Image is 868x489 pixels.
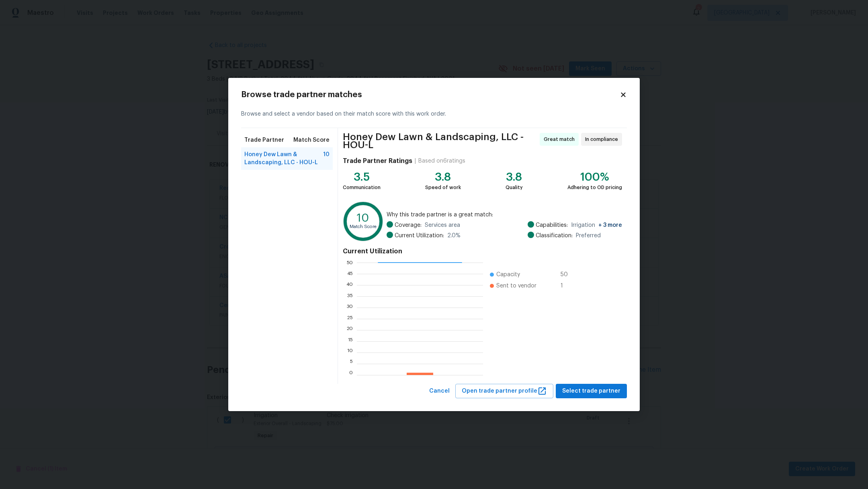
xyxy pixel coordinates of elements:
span: Why this trade partner is a great match: [387,211,622,219]
span: Irrigation [571,221,622,229]
h4: Current Utilization [343,247,622,255]
span: Classification: [536,232,573,240]
button: Open trade partner profile [455,384,553,399]
span: Preferred [576,232,601,240]
h2: Browse trade partner matches [241,91,620,99]
span: Open trade partner profile [462,386,547,396]
span: 10 [323,151,330,167]
text: 50 [346,260,353,265]
text: 45 [347,271,353,276]
span: Select trade partner [562,386,620,396]
div: 3.8 [425,173,461,181]
span: 2.0 % [447,232,461,240]
text: Match Score [350,224,377,229]
span: Trade Partner [244,136,284,144]
span: Current Utilization: [395,232,444,240]
text: 30 [346,305,353,310]
div: 100% [567,173,622,181]
div: 3.5 [343,173,381,181]
div: Browse and select a vendor based on their match score with this work order. [241,100,627,128]
div: 3.8 [506,173,523,181]
span: Cancel [429,386,450,396]
text: 10 [347,350,353,355]
text: 5 [350,361,353,366]
span: In compliance [585,135,621,143]
button: Select trade partner [556,384,627,399]
text: 20 [346,327,353,332]
span: Capacity [496,271,520,279]
text: 35 [347,293,353,298]
span: Capabilities: [536,221,568,229]
div: Communication [343,183,381,192]
text: 15 [348,338,353,343]
text: 10 [357,212,369,223]
span: Honey Dew Lawn & Landscaping, LLC - HOU-L [343,133,537,149]
div: Speed of work [425,183,461,192]
div: Based on 6 ratings [418,157,465,165]
span: + 3 more [598,222,622,228]
span: Coverage: [395,221,422,229]
div: Adhering to OD pricing [567,183,622,192]
text: 0 [349,372,353,377]
span: 50 [561,271,573,279]
span: Services area [425,221,460,229]
span: 1 [561,282,573,290]
span: Great match [544,135,578,143]
text: 40 [346,282,353,287]
span: Match Score [293,136,330,144]
div: Quality [506,183,523,192]
h4: Trade Partner Ratings [343,157,412,165]
span: Honey Dew Lawn & Landscaping, LLC - HOU-L [244,151,323,167]
text: 25 [347,316,353,321]
button: Cancel [426,384,453,399]
div: | [412,157,418,165]
span: Sent to vendor [496,282,536,290]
